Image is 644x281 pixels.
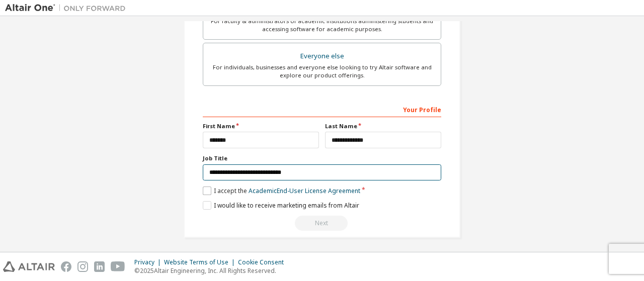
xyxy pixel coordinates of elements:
img: instagram.svg [77,261,88,272]
div: For individuals, businesses and everyone else looking to try Altair software and explore our prod... [209,63,435,79]
img: linkedin.svg [94,261,105,272]
div: Website Terms of Use [164,258,238,266]
img: facebook.svg [61,261,71,272]
img: Altair One [5,3,131,13]
a: Academic End-User License Agreement [249,186,360,195]
label: I accept the [203,186,360,195]
label: First Name [203,122,319,130]
div: Cookie Consent [238,258,290,266]
div: Read and acccept EULA to continue [203,216,441,231]
label: I would like to receive marketing emails from Altair [203,201,359,210]
img: altair_logo.svg [3,261,55,272]
div: Everyone else [209,49,435,63]
div: Privacy [134,258,164,266]
p: © 2025 Altair Engineering, Inc. All Rights Reserved. [134,266,290,275]
img: youtube.svg [111,261,125,272]
label: Last Name [325,122,441,130]
div: Your Profile [203,101,441,117]
label: Job Title [203,154,441,162]
div: For faculty & administrators of academic institutions administering students and accessing softwa... [209,17,435,33]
